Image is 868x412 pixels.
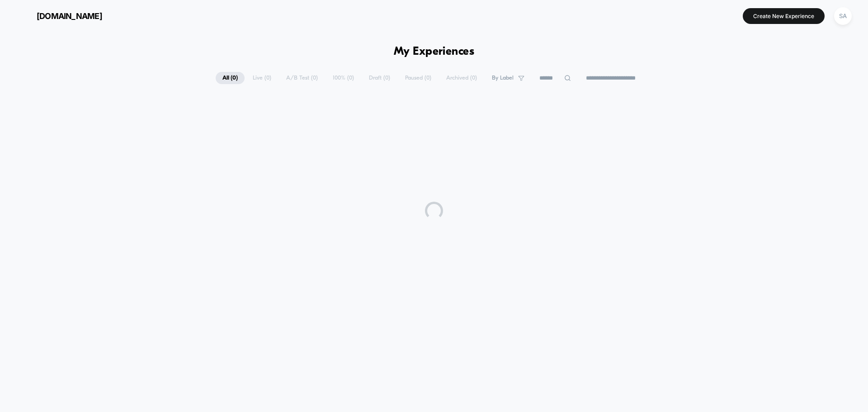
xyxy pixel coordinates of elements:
span: All ( 0 ) [216,72,245,84]
button: SA [831,7,854,25]
h1: My Experiences [394,45,475,58]
span: By Label [492,75,514,81]
div: SA [834,7,852,25]
button: [DOMAIN_NAME] [14,9,105,23]
span: [DOMAIN_NAME] [37,11,102,21]
button: Create New Experience [743,8,825,24]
